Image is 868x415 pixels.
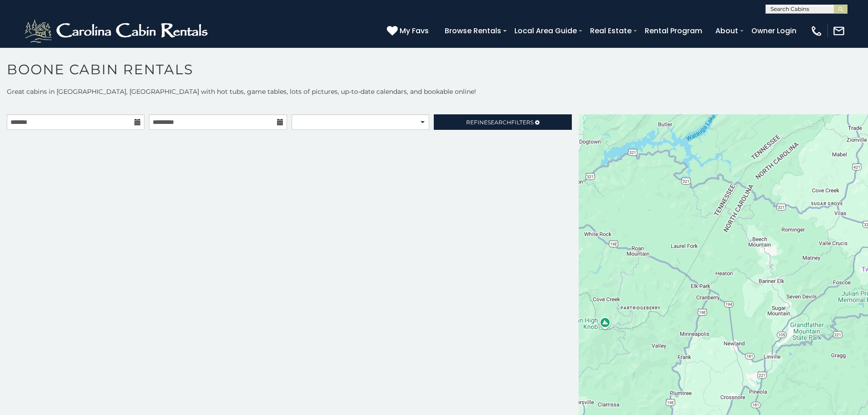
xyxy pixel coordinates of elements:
img: White-1-2.png [23,17,212,45]
a: About [711,23,743,39]
span: Refine Filters [466,119,534,126]
a: Local Area Guide [510,23,581,39]
a: Owner Login [747,23,801,39]
span: Search [488,119,511,126]
span: My Favs [400,25,429,36]
img: mail-regular-white.png [832,25,845,37]
a: Real Estate [586,23,636,39]
img: phone-regular-white.png [810,25,823,37]
a: My Favs [387,25,431,37]
a: Browse Rentals [440,23,506,39]
a: Rental Program [640,23,707,39]
a: RefineSearchFilters [434,114,571,130]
